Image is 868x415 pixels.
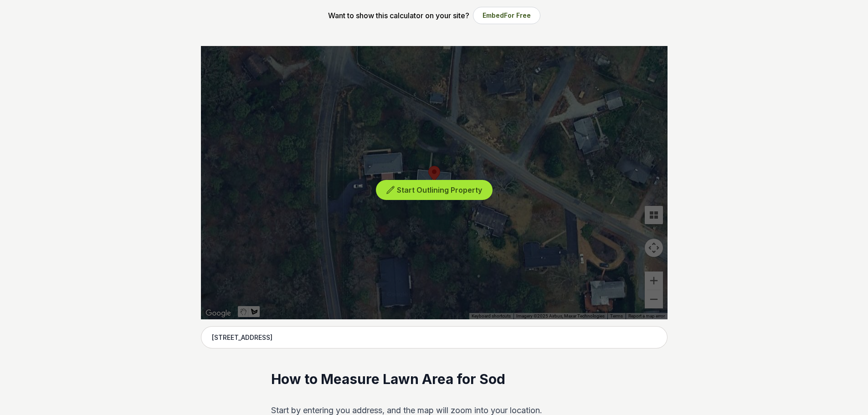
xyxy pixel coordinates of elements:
input: Enter your address to get started [201,326,668,349]
h2: How to Measure Lawn Area for Sod [271,370,597,389]
span: Start Outlining Property [397,185,482,195]
button: Start Outlining Property [376,180,493,200]
span: For Free [504,11,531,19]
p: Want to show this calculator on your site? [328,10,469,21]
button: EmbedFor Free [473,7,540,24]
